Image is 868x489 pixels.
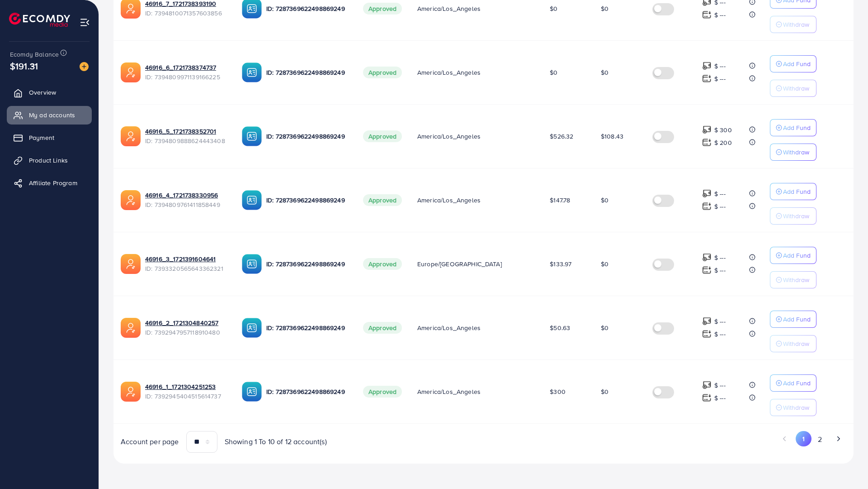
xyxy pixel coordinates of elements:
span: $0 [601,196,609,205]
span: $50.63 [550,323,570,332]
p: Withdraw [783,211,809,221]
p: $ --- [714,252,726,263]
span: ID: 7394809761411858449 [145,200,227,209]
img: ic-ads-acc.e4c84228.svg [121,254,141,274]
p: Withdraw [783,402,809,413]
iframe: Chat [830,448,861,482]
span: America/Los_Angeles [417,68,481,77]
img: ic-ads-acc.e4c84228.svg [121,62,141,82]
a: 46916_5_1721738352701 [145,127,216,136]
button: Withdraw [770,271,816,288]
button: Withdraw [770,335,816,352]
img: top-up amount [702,316,712,326]
a: 46916_4_1721738330956 [145,191,218,200]
p: ID: 7287369622498869249 [266,131,349,142]
p: $ 200 [714,137,732,148]
button: Add Fund [770,119,816,136]
span: $0 [601,323,609,332]
button: Go to page 2 [811,431,828,448]
button: Add Fund [770,183,816,200]
img: logo [9,13,70,27]
img: ic-ads-acc.e4c84228.svg [121,126,141,146]
span: America/Los_Angeles [417,323,481,332]
p: Withdraw [783,274,809,285]
button: Add Fund [770,374,816,392]
a: 46916_2_1721304840257 [145,318,218,327]
div: <span class='underline'>46916_1_1721304251253</span></br>7392945404515614737 [145,382,227,401]
span: Approved [363,67,402,78]
a: 46916_6_1721738374737 [145,63,216,72]
a: 46916_1_1721304251253 [145,382,216,391]
a: Payment [7,129,92,147]
span: Product Links [29,156,68,165]
div: <span class='underline'>46916_6_1721738374737</span></br>7394809971139166225 [145,63,227,81]
span: Affiliate Program [29,178,77,187]
span: Approved [363,194,402,206]
p: $ --- [714,61,726,72]
button: Withdraw [770,207,816,225]
span: America/Los_Angeles [417,387,481,396]
span: ID: 7394809971139166225 [145,72,227,81]
span: $300 [550,387,566,396]
img: top-up amount [702,329,712,339]
img: ic-ba-acc.ded83a64.svg [242,382,262,402]
p: Withdraw [783,338,809,349]
button: Add Fund [770,311,816,328]
span: ID: 7392945404515614737 [145,392,227,401]
img: top-up amount [702,10,712,19]
ul: Pagination [491,431,847,448]
a: Affiliate Program [7,174,92,192]
img: menu [80,17,90,28]
img: ic-ba-acc.ded83a64.svg [242,126,262,146]
p: ID: 7287369622498869249 [266,259,349,269]
a: 46916_3_1721391604641 [145,254,216,264]
span: Ecomdy Balance [10,50,59,59]
span: $0 [601,68,609,77]
p: $ --- [714,188,726,199]
img: top-up amount [702,189,712,198]
span: ID: 7394810071357603856 [145,9,227,18]
p: $ --- [714,329,726,340]
img: ic-ba-acc.ded83a64.svg [242,62,262,82]
p: $ 300 [714,125,732,135]
p: Withdraw [783,19,809,30]
span: Payment [29,133,54,142]
span: Approved [363,322,402,334]
p: ID: 7287369622498869249 [266,195,349,206]
p: Add Fund [783,250,811,261]
p: $ --- [714,380,726,391]
span: $0 [601,4,609,13]
img: top-up amount [702,74,712,83]
p: Add Fund [783,378,811,388]
p: $ --- [714,393,726,403]
span: ID: 7394809888624443408 [145,136,227,145]
span: America/Los_Angeles [417,132,481,141]
p: $ --- [714,201,726,212]
a: Overview [7,83,92,101]
span: $0 [550,4,557,13]
img: top-up amount [702,393,712,403]
img: top-up amount [702,61,712,71]
p: ID: 7287369622498869249 [266,386,349,397]
span: $133.97 [550,259,571,268]
img: ic-ba-acc.ded83a64.svg [242,318,262,338]
div: <span class='underline'>46916_4_1721738330956</span></br>7394809761411858449 [145,191,227,209]
img: ic-ads-acc.e4c84228.svg [121,190,141,210]
img: ic-ba-acc.ded83a64.svg [242,254,262,274]
span: $147.78 [550,196,570,205]
p: ID: 7287369622498869249 [266,3,349,14]
img: ic-ads-acc.e4c84228.svg [121,382,141,402]
span: America/Los_Angeles [417,4,481,13]
p: Add Fund [783,314,811,325]
button: Withdraw [770,399,816,416]
p: Withdraw [783,147,809,158]
p: Add Fund [783,186,811,197]
a: My ad accounts [7,106,92,124]
span: $526.32 [550,132,573,141]
p: ID: 7287369622498869249 [266,67,349,78]
p: Withdraw [783,83,809,94]
button: Withdraw [770,144,816,161]
span: Approved [363,3,402,14]
img: top-up amount [702,201,712,211]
